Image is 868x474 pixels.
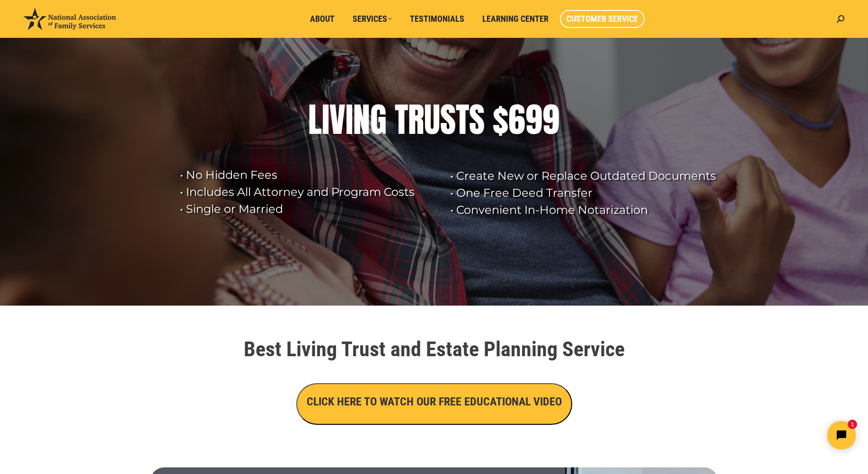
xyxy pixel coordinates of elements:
[24,8,116,30] img: National Association of Family Services
[180,167,438,218] rs-layer: • No Hidden Fees • Includes All Attorney and Program Costs • Single or Married
[353,101,370,139] div: N
[469,101,485,139] div: S
[169,339,699,360] h1: Best Living Trust and Estate Planning Service
[450,167,725,219] rs-layer: • Create New or Replace Outdated Documents • One Free Deed Transfer • Convenient In-Home Notariza...
[370,101,387,139] div: G
[701,413,864,457] iframe: Tidio Chat
[567,14,638,24] span: Customer Service
[403,10,471,28] a: Testimonials
[542,101,559,139] div: 9
[345,101,353,139] div: I
[410,14,464,24] span: Testimonials
[456,101,469,139] div: T
[408,101,424,139] div: R
[440,101,456,139] div: S
[322,101,329,139] div: I
[525,101,542,139] div: 9
[307,394,562,410] h3: CLICK HERE TO WATCH OUR FREE EDUCATIONAL VIDEO
[310,14,335,24] span: About
[476,10,555,28] a: Learning Center
[424,101,440,139] div: U
[353,14,392,24] span: Services
[560,10,645,28] a: Customer Service
[329,101,345,139] div: V
[508,101,525,139] div: 6
[296,383,572,425] button: CLICK HERE TO WATCH OUR FREE EDUCATIONAL VIDEO
[493,101,508,139] div: $
[482,14,549,24] span: Learning Center
[296,397,572,407] a: CLICK HERE TO WATCH OUR FREE EDUCATIONAL VIDEO
[303,10,341,28] a: About
[395,101,408,139] div: T
[308,101,322,139] div: L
